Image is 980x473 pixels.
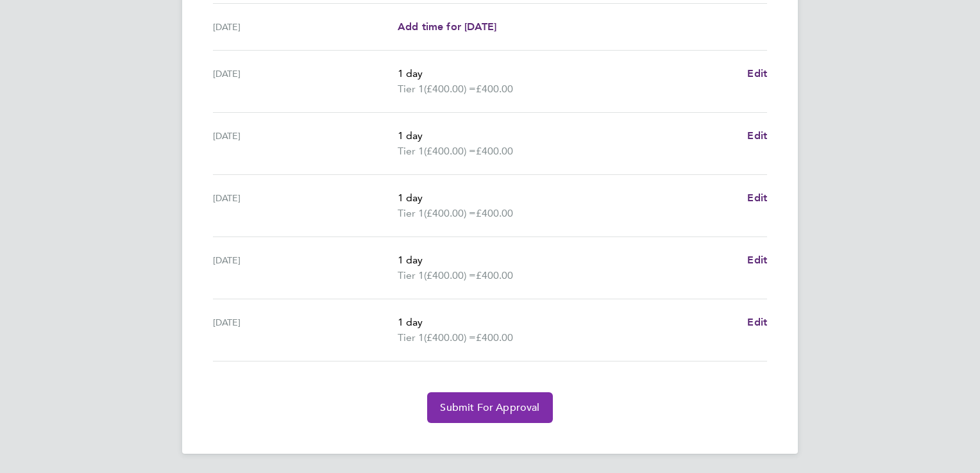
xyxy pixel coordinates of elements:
[747,66,767,81] a: Edit
[398,206,424,221] span: Tier 1
[398,268,424,283] span: Tier 1
[747,128,767,144] a: Edit
[398,81,424,97] span: Tier 1
[398,330,424,345] span: Tier 1
[213,315,398,345] div: [DATE]
[424,269,476,281] span: (£400.00) =
[747,315,767,330] a: Edit
[747,253,767,268] a: Edit
[398,190,737,206] p: 1 day
[424,83,476,95] span: (£400.00) =
[747,192,767,204] span: Edit
[398,144,424,159] span: Tier 1
[427,392,552,423] button: Submit For Approval
[476,83,513,95] span: £400.00
[476,207,513,219] span: £400.00
[398,253,737,268] p: 1 day
[476,269,513,281] span: £400.00
[747,316,767,328] span: Edit
[213,19,398,35] div: [DATE]
[213,128,398,159] div: [DATE]
[747,190,767,206] a: Edit
[476,331,513,344] span: £400.00
[398,66,737,81] p: 1 day
[424,145,476,157] span: (£400.00) =
[213,190,398,221] div: [DATE]
[747,67,767,79] span: Edit
[398,21,496,33] span: Add time for [DATE]
[476,145,513,157] span: £400.00
[440,401,539,414] span: Submit For Approval
[747,129,767,142] span: Edit
[398,128,737,144] p: 1 day
[398,315,737,330] p: 1 day
[424,331,476,344] span: (£400.00) =
[213,253,398,283] div: [DATE]
[213,66,398,97] div: [DATE]
[398,19,496,35] a: Add time for [DATE]
[747,254,767,266] span: Edit
[424,207,476,219] span: (£400.00) =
